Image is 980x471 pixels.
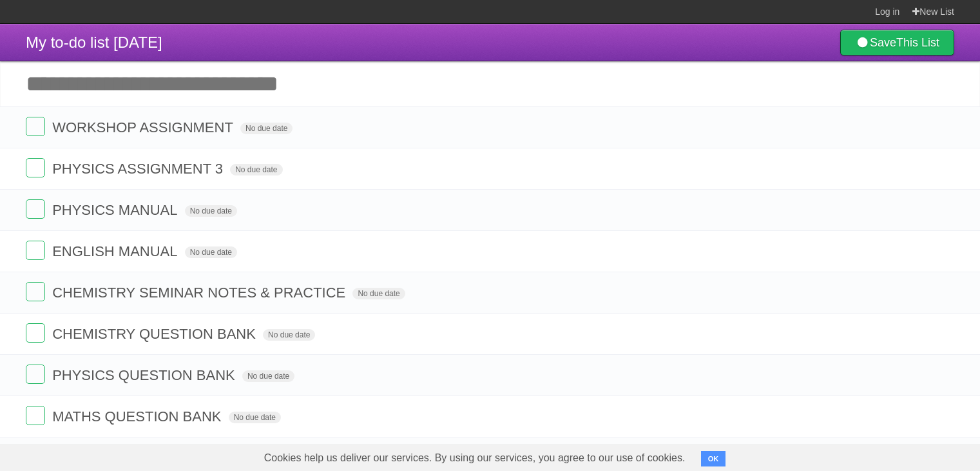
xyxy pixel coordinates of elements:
span: No due date [185,246,237,258]
label: Done [26,241,45,260]
span: No due date [242,370,294,382]
b: This List [896,36,939,49]
span: No due date [263,329,315,341]
span: PHYSICS ASSIGNMENT 3 [52,161,226,177]
label: Done [26,199,45,219]
label: Done [26,323,45,343]
label: Done [26,282,45,301]
label: Done [26,365,45,384]
span: No due date [240,123,293,134]
label: Done [26,117,45,136]
span: MATHS QUESTION BANK [52,408,224,425]
span: No due date [229,412,281,423]
span: Cookies help us deliver our services. By using our services, you agree to our use of cookies. [251,445,698,471]
span: No due date [185,205,237,217]
span: PHYSICS MANUAL [52,202,180,218]
span: PHYSICS QUESTION BANK [52,367,238,383]
label: Done [26,406,45,425]
a: SaveThis List [840,30,954,55]
span: My to-do list [DATE] [26,34,162,51]
span: CHEMISTRY QUESTION BANK [52,326,259,342]
span: No due date [230,164,282,175]
label: Done [26,158,45,177]
span: ENGLISH MANUAL [52,243,180,259]
button: OK [701,451,726,466]
span: No due date [352,288,405,299]
span: WORKSHOP ASSIGNMENT [52,119,236,135]
span: CHEMISTRY SEMINAR NOTES & PRACTICE [52,285,349,301]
